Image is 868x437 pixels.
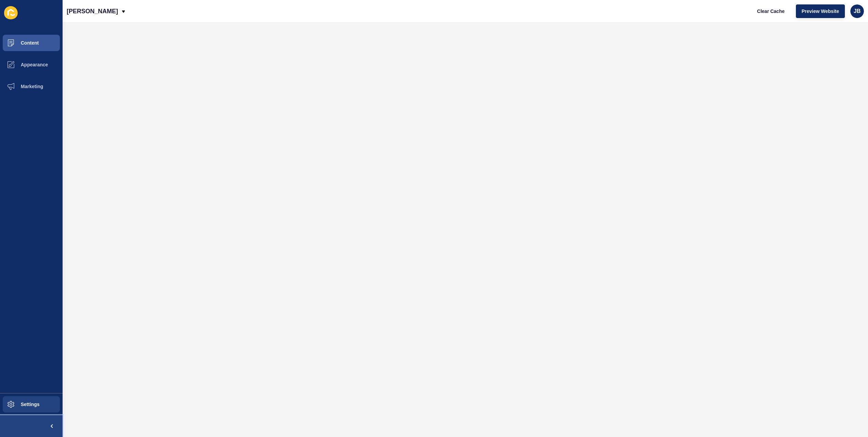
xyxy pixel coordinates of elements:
span: Clear Cache [757,8,785,15]
button: Clear Cache [751,4,790,18]
p: [PERSON_NAME] [67,3,118,20]
span: JB [854,8,861,15]
button: Preview Website [796,4,845,18]
span: Preview Website [802,8,839,15]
